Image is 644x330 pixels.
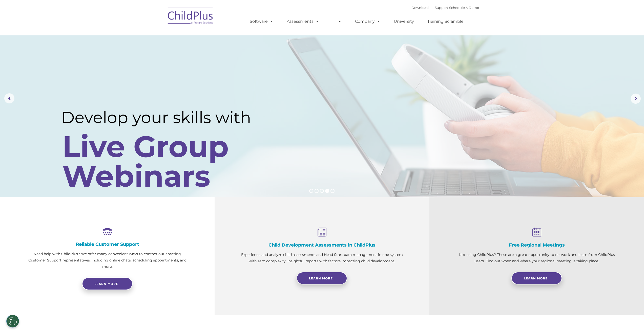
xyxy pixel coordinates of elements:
p: Need help with ChildPlus? We offer many convenient ways to contact our amazing Customer Support r... [25,251,189,270]
a: University [389,16,419,27]
h4: Free Regional Meetings [455,242,619,248]
span: Learn More [309,276,333,280]
a: Training Scramble!! [422,16,471,27]
font: | [411,6,479,10]
a: Download [411,6,429,10]
rs-layer: Live Group Webinars [62,132,272,191]
p: Not using ChildPlus? These are a great opportunity to network and learn from ChildPlus users. Fin... [455,252,619,264]
a: Schedule A Demo [449,6,479,10]
span: Learn more [94,282,118,286]
p: Experience and analyze child assessments and Head Start data management in one system with zero c... [240,252,404,264]
a: Learn More [511,272,562,284]
a: Learn More [297,272,347,284]
h4: Child Development Assessments in ChildPlus [240,242,404,248]
img: ChildPlus by Procare Solutions [165,4,216,29]
a: Company [350,16,385,27]
rs-layer: *Free with a ChildPlus [62,194,290,214]
button: Cookies Settings [6,315,19,327]
a: Learn more [82,277,133,290]
rs-layer: Develop your skills with [61,108,274,127]
a: IT [327,16,347,27]
a: Software [245,16,278,27]
a: Support [435,6,448,10]
a: Assessments [282,16,324,27]
h4: Reliable Customer Support [25,241,189,247]
span: Learn More [524,276,548,280]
